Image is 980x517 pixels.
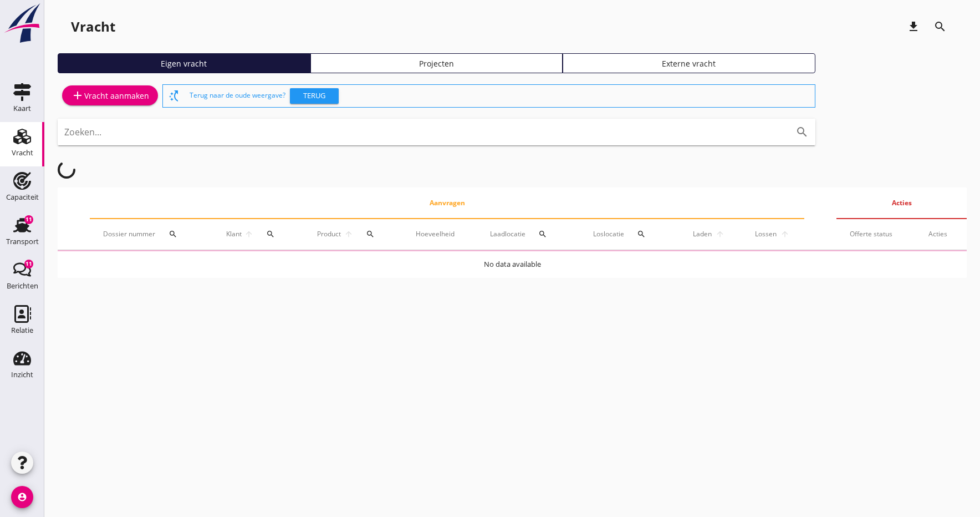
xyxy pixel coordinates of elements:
div: Terug [294,90,334,102]
div: Vracht aanmaken [71,89,149,102]
div: Eigen vracht [63,58,305,69]
div: Acties [928,229,953,239]
div: Projecten [315,58,558,69]
span: Product [315,229,342,239]
i: search [266,230,275,239]
img: logo-small.a267ee39.svg [2,3,42,44]
i: switch_access_shortcut [167,89,181,103]
button: Terug [290,88,339,104]
div: Terug naar de oude weergave? [190,85,810,107]
a: Externe vracht [563,53,815,73]
div: 11 [24,260,33,268]
i: search [538,230,547,239]
div: Berichten [7,282,38,290]
i: search [637,230,646,239]
div: Kaart [13,105,31,112]
div: Externe vracht [568,58,810,69]
div: Relatie [11,327,33,334]
input: Zoeken... [64,123,778,141]
div: Vracht [12,149,33,156]
i: arrow_upward [243,230,255,239]
div: Inzicht [11,371,33,378]
i: arrow_upward [778,230,791,239]
span: Laden [691,229,714,239]
span: Lossen [753,229,778,239]
th: Acties [836,187,967,219]
i: account_circle [11,486,33,508]
th: Aanvragen [90,187,804,219]
a: Vracht aanmaken [62,85,158,105]
i: search [795,125,809,139]
i: search [169,230,177,239]
span: Klant [225,229,243,239]
i: add [71,89,84,102]
i: download [907,20,920,33]
a: Projecten [310,53,563,73]
div: Dossier nummer [103,221,198,247]
div: Hoeveelheid [416,229,463,239]
div: Capaciteit [6,194,39,201]
div: Vracht [71,18,115,36]
i: arrow_upward [343,230,354,239]
i: search [366,230,375,239]
div: Offerte status [850,229,902,239]
div: Loslocatie [593,221,665,247]
i: arrow_upward [714,230,727,239]
div: 11 [24,215,33,224]
div: Transport [6,238,39,245]
td: No data available [58,251,967,278]
i: search [933,20,947,33]
div: Laadlocatie [490,221,566,247]
a: Eigen vracht [58,53,310,73]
